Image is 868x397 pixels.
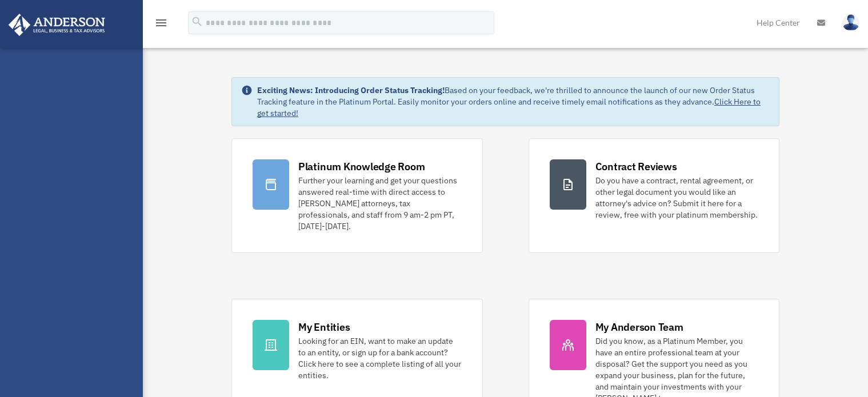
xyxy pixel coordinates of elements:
a: menu [154,20,168,30]
div: Contract Reviews [595,159,677,174]
div: Platinum Knowledge Room [298,159,425,174]
a: Platinum Knowledge Room Further your learning and get your questions answered real-time with dire... [231,138,483,253]
img: Anderson Advisors Platinum Portal [5,14,109,36]
div: My Entities [298,320,350,334]
div: Further your learning and get your questions answered real-time with direct access to [PERSON_NAM... [298,175,462,232]
img: User Pic [842,14,859,31]
div: My Anderson Team [595,320,683,334]
a: Click Here to get started! [257,97,761,118]
div: Looking for an EIN, want to make an update to an entity, or sign up for a bank account? Click her... [298,335,462,381]
i: search [191,15,203,28]
strong: Exciting News: Introducing Order Status Tracking! [257,85,445,95]
div: Based on your feedback, we're thrilled to announce the launch of our new Order Status Tracking fe... [257,85,770,119]
a: Contract Reviews Do you have a contract, rental agreement, or other legal document you would like... [529,138,780,253]
div: Do you have a contract, rental agreement, or other legal document you would like an attorney's ad... [595,175,759,220]
i: menu [154,16,168,30]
